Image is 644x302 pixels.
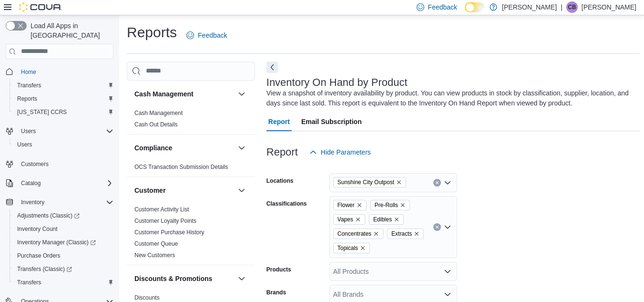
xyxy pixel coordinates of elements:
[13,277,113,288] span: Transfers
[333,200,367,210] span: Flower
[13,250,64,261] a: Purchase Orders
[134,229,204,236] span: Customer Purchase History
[236,88,247,100] button: Cash Management
[134,274,212,283] h3: Discounts & Promotions
[134,274,234,283] button: Discounts & Promotions
[17,177,113,189] span: Catalog
[134,164,228,170] a: OCS Transaction Submission Details
[13,139,113,150] span: Users
[17,158,52,170] a: Customers
[306,143,375,162] button: Hide Parameters
[134,252,175,259] a: New Customers
[337,243,358,253] span: Topicals
[357,202,362,208] button: Remove Flower from selection in this group
[198,31,227,40] span: Feedback
[17,141,32,148] span: Users
[134,186,234,195] button: Customer
[236,273,247,284] button: Discounts & Promotions
[134,163,228,171] span: OCS Transaction Submission Details
[444,291,451,298] button: Open list of options
[13,93,41,104] a: Reports
[433,223,441,231] button: Clear input
[17,82,41,89] span: Transfers
[13,263,113,275] span: Transfers (Classic)
[370,200,410,210] span: Pre-Rolls
[375,200,398,210] span: Pre-Rolls
[13,237,113,248] span: Inventory Manager (Classic)
[134,121,178,128] span: Cash Out Details
[17,95,37,103] span: Reports
[337,229,371,239] span: Concentrates
[10,222,117,236] button: Inventory Count
[21,68,36,76] span: Home
[127,204,255,265] div: Customer
[13,263,76,275] a: Transfers (Classic)
[266,146,298,158] h3: Report
[17,125,113,137] span: Users
[13,250,113,261] span: Purchase Orders
[17,225,58,233] span: Inventory Count
[355,217,361,222] button: Remove Vapes from selection in this group
[337,215,353,224] span: Vapes
[337,200,355,210] span: Flower
[134,143,172,153] h3: Compliance
[369,214,404,225] span: Edibles
[266,289,286,296] label: Brands
[337,177,394,187] span: Sunshine City Outpost
[373,215,392,224] span: Edibles
[568,1,576,13] span: CB
[301,112,362,131] span: Email Subscription
[21,179,41,187] span: Catalog
[134,109,183,117] span: Cash Management
[134,240,178,248] span: Customer Queue
[13,210,83,221] a: Adjustments (Classic)
[582,1,636,13] p: [PERSON_NAME]
[414,231,419,237] button: Remove Extracts from selection in this group
[134,218,196,224] a: Customer Loyalty Points
[10,138,117,151] button: Users
[17,197,113,208] span: Inventory
[17,252,61,260] span: Purchase Orders
[396,179,402,185] button: Remove Sunshine City Outpost from selection in this group
[465,2,485,12] input: Dark Mode
[134,89,194,99] h3: Cash Management
[13,223,61,235] a: Inventory Count
[268,112,290,131] span: Report
[2,65,117,79] button: Home
[333,243,370,253] span: Topicals
[134,294,160,302] span: Discounts
[134,294,160,301] a: Discounts
[127,23,177,42] h1: Reports
[266,77,408,88] h3: Inventory On Hand by Product
[134,89,234,99] button: Cash Management
[13,106,71,118] a: [US_STATE] CCRS
[13,223,113,235] span: Inventory Count
[17,108,67,116] span: [US_STATE] CCRS
[134,206,189,213] a: Customer Activity List
[266,177,294,185] label: Locations
[444,179,451,187] button: Open list of options
[21,160,49,168] span: Customers
[134,121,178,128] a: Cash Out Details
[236,185,247,196] button: Customer
[17,158,113,170] span: Customers
[183,26,231,45] a: Feedback
[266,88,635,108] div: View a snapshot of inventory availability by product. You can view products in stock by classific...
[13,106,113,118] span: Washington CCRS
[2,157,117,171] button: Customers
[27,21,113,40] span: Load All Apps in [GEOGRAPHIC_DATA]
[333,214,365,225] span: Vapes
[266,266,291,273] label: Products
[10,262,117,276] a: Transfers (Classic)
[13,80,45,91] a: Transfers
[17,66,40,78] a: Home
[465,12,465,13] span: Dark Mode
[373,231,379,237] button: Remove Concentrates from selection in this group
[333,177,406,187] span: Sunshine City Outpost
[134,251,175,259] span: New Customers
[17,177,44,189] button: Catalog
[134,240,178,247] a: Customer Queue
[17,279,41,286] span: Transfers
[444,223,451,231] button: Open list of options
[134,186,165,195] h3: Customer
